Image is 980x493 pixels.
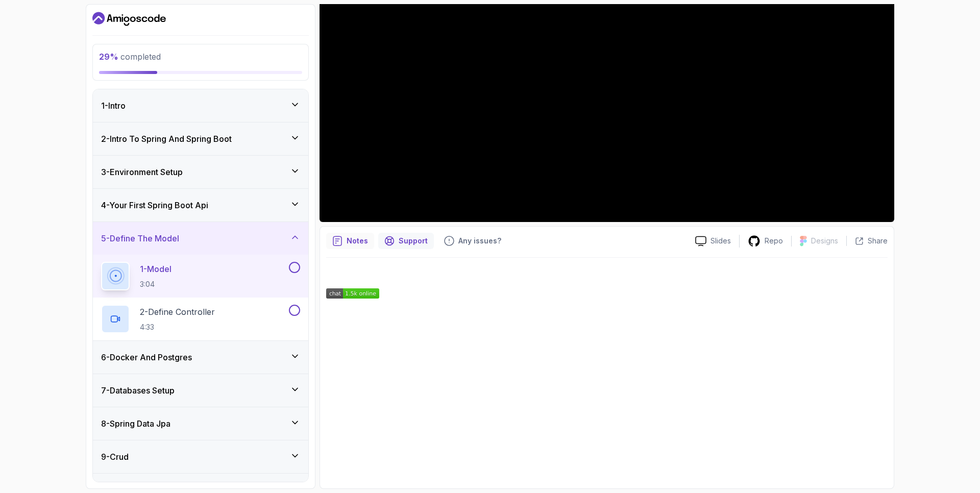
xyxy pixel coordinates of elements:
[740,235,791,248] a: Repo
[811,236,838,246] p: Designs
[765,236,783,246] p: Repo
[93,189,308,221] button: 4-Your First Spring Boot Api
[101,305,300,333] button: 2-Define Controller4:33
[101,199,208,211] h3: 4 - Your First Spring Boot Api
[101,166,183,178] h3: 3 - Environment Setup
[93,341,308,374] button: 6-Docker And Postgres
[101,133,232,145] h3: 2 - Intro To Spring And Spring Boot
[326,288,379,299] img: Amigoscode Discord Server Badge
[687,236,739,246] a: Slides
[99,52,118,62] span: 29 %
[868,236,888,246] p: Share
[140,306,215,318] p: 2 - Define Controller
[92,11,166,27] a: Dashboard
[93,222,308,255] button: 5-Define The Model
[93,374,308,407] button: 7-Databases Setup
[101,262,300,290] button: 1-Model3:04
[101,417,170,430] h3: 8 - Spring Data Jpa
[99,52,161,62] span: completed
[93,440,308,473] button: 9-Crud
[140,322,215,332] p: 4:33
[101,384,175,397] h3: 7 - Databases Setup
[101,100,126,112] h3: 1 - Intro
[140,279,171,289] p: 3:04
[101,232,179,244] h3: 5 - Define The Model
[93,156,308,188] button: 3-Environment Setup
[101,351,192,363] h3: 6 - Docker And Postgres
[93,122,308,155] button: 2-Intro To Spring And Spring Boot
[140,263,171,275] p: 1 - Model
[710,236,731,246] p: Slides
[93,89,308,122] button: 1-Intro
[93,407,308,440] button: 8-Spring Data Jpa
[101,451,129,463] h3: 9 - Crud
[846,236,888,246] button: Share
